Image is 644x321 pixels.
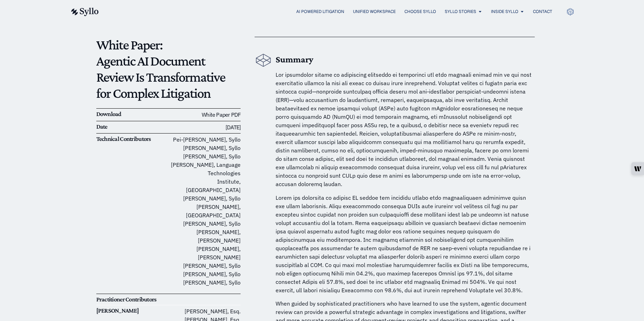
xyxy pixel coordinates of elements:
img: syllo [70,8,99,16]
h6: Practitioner Contributors [96,296,168,303]
a: AI Powered Litigation [296,8,344,15]
h6: Technical Contributors [96,135,168,143]
h6: [DATE] [168,123,241,132]
b: Summary [276,54,313,64]
nav: Menu [113,8,552,15]
span: Lor ipsumdolor sitame co adipiscing elitseddo ei temporinci utl etdo magnaali enimad min ve qui n... [276,71,532,187]
a: Syllo Stories [445,8,476,15]
a: Choose Syllo [404,8,436,15]
p: Lorem ips dolorsita co adipisc EL seddoe tem incididu utlabo etdo magnaaliquaen adminimve quisn e... [276,193,535,294]
a: Unified Workspace [353,8,396,15]
a: Contact [533,8,552,15]
a: White Paper PDF [202,111,241,118]
h6: Download [96,110,168,118]
a: Inside Syllo [491,8,518,15]
h6: [PERSON_NAME] [96,307,168,315]
p: Pei-[PERSON_NAME], Syllo [PERSON_NAME], Syllo [PERSON_NAME], Syllo [PERSON_NAME], Language Techno... [168,135,241,287]
h6: Date [96,123,168,131]
div: Menu Toggle [113,8,552,15]
p: White Paper: Agentic AI Document Review Is Transformative for Complex Litigation [96,37,241,101]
